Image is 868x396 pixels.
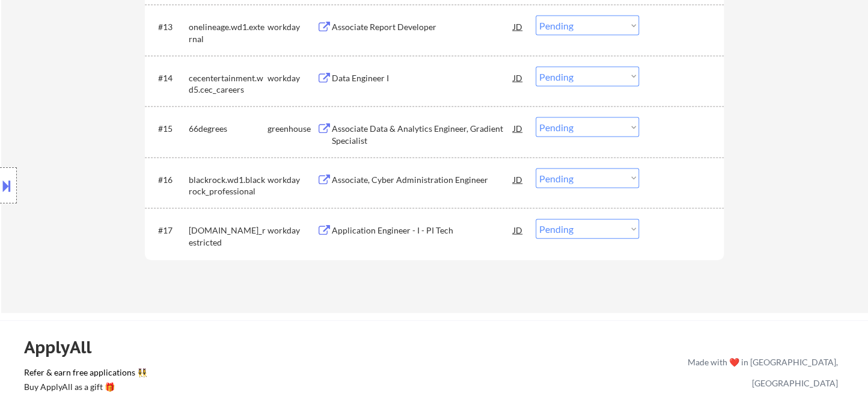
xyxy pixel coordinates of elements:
[267,72,317,84] div: workday
[267,21,317,33] div: workday
[512,16,524,37] div: JD
[24,381,144,396] a: Buy ApplyAll as a gift 🎁
[189,123,267,135] div: 66degrees
[332,224,513,237] div: Application Engineer - I - PI Tech
[24,383,144,391] div: Buy ApplyAll as a gift 🎁
[24,337,105,357] div: ApplyAll
[267,224,317,237] div: workday
[332,72,513,84] div: Data Engineer I
[189,21,267,45] div: onelineage.wd1.external
[332,123,513,146] div: Associate Data & Analytics Engineer, Gradient Specialist
[332,174,513,186] div: Associate, Cyber Administration Engineer
[512,67,524,88] div: JD
[683,351,838,394] div: Made with ❤️ in [GEOGRAPHIC_DATA], [GEOGRAPHIC_DATA]
[267,123,317,135] div: greenhouse
[24,368,436,381] a: Refer & earn free applications 👯‍♀️
[512,169,524,190] div: JD
[189,174,267,197] div: blackrock.wd1.blackrock_professional
[158,21,179,33] div: #13
[189,224,267,248] div: [DOMAIN_NAME]_restricted
[189,72,267,96] div: cecentertainment.wd5.cec_careers
[267,174,317,186] div: workday
[158,72,179,84] div: #14
[512,117,524,139] div: JD
[332,21,513,33] div: Associate Report Developer
[512,219,524,241] div: JD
